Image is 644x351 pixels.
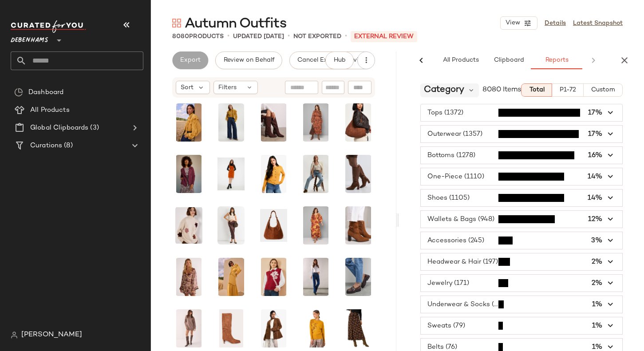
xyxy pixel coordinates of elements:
img: bgg26991_beige_xl [175,258,202,296]
img: m5056562348338_burgundy_xl [260,258,287,296]
img: cfy_white_logo.C9jOOHJF.svg [11,20,86,33]
span: 8080 Items [482,85,521,95]
button: Jewelry (171)2% [421,275,623,292]
span: • [288,31,290,42]
img: bkk26390_ochre_xl [217,258,245,296]
div: Products [172,32,224,41]
img: byy16381_burnt%20orange_xl [302,103,329,142]
button: Wallets & Bags (948)12% [421,211,623,228]
a: Details [545,19,566,28]
img: m5059283446895_brown_xl [260,103,287,142]
span: (8) [62,141,72,151]
img: byy15822_mustard_xl [302,206,329,245]
p: updated [DATE] [233,32,284,41]
span: P1-72 [559,87,576,94]
span: Reports [545,57,568,64]
img: gzz97530_mustard_xl [260,155,287,193]
img: m5494115044120_chocolate_xl [217,206,245,245]
button: View [500,16,537,30]
img: byy10015_mid%20wash_xl [302,258,329,296]
img: m5056656715336_tan_xl [345,103,372,142]
img: svg%3e [11,331,18,339]
span: Global Clipboards [30,123,88,133]
img: bkk26085_light%20blue_xl [302,155,329,193]
button: Headwear & Hair (197)2% [421,253,623,270]
span: Total [529,87,544,94]
button: One-Piece (1110)14% [421,168,623,185]
img: svg%3e [14,88,23,97]
button: P1-72 [552,83,584,97]
button: Tops (1372)17% [421,104,623,121]
p: Not Exported [293,32,341,41]
span: (3) [88,123,99,133]
button: Total [521,83,552,97]
button: Outerwear (1357)17% [421,126,623,142]
button: Shoes (1105)14% [421,189,623,206]
span: All Products [30,105,70,115]
button: Custom [584,83,623,97]
img: m5059283352851_brown_xl [345,206,372,245]
a: Latest Snapshot [573,19,623,28]
span: Cancel External Review [297,57,367,64]
span: Clipboard [493,57,524,64]
span: Custom [591,87,615,94]
img: m5059953175599_tan_xl [260,206,287,245]
span: Curations [30,141,62,151]
span: Debenhams [11,30,48,46]
span: Autumn Outfits [185,15,286,33]
button: Sweats (79)1% [421,317,623,334]
img: m5063026957692_amber_xl [302,309,329,347]
span: 8080 [172,33,189,40]
span: Sort [181,83,194,92]
button: Underwear & Socks (91)1% [421,296,623,313]
img: bkk26387_ochre_xl [175,103,202,142]
p: External REVIEW [351,31,417,42]
button: Review on Behalf [215,51,282,69]
button: Hub [325,51,354,69]
img: m5059953335306_orange_xl [217,155,245,193]
button: Cancel External Review [289,51,375,69]
span: All Products [442,57,478,64]
span: View [505,20,520,27]
span: Category [424,83,464,97]
span: • [227,31,229,42]
img: bkk26231_mid%20blue_xl [217,103,245,142]
span: Filters [218,83,237,92]
span: Review on Behalf [223,57,274,64]
span: [PERSON_NAME] [21,330,82,340]
img: svg%3e [172,19,181,28]
img: m5063589391087_plum_xl [175,155,202,193]
span: Hub [333,57,345,64]
button: Accessories (245)3% [421,232,623,249]
span: • [345,31,347,42]
button: Bottoms (1278)16% [421,147,623,164]
img: bgg27187_stone_xl [175,309,202,347]
span: Dashboard [28,87,63,98]
img: m5063552481326_chocolate_xl [217,309,245,347]
img: hzz19414_tan_xl [260,309,287,347]
img: m5052603132737_stone_xl [175,206,202,245]
img: bqq21404_dark%20tan_xl [345,155,372,193]
img: bqq21171_dark%20tan_xl [345,258,372,296]
img: m5063566366794_black_xl [345,309,372,347]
